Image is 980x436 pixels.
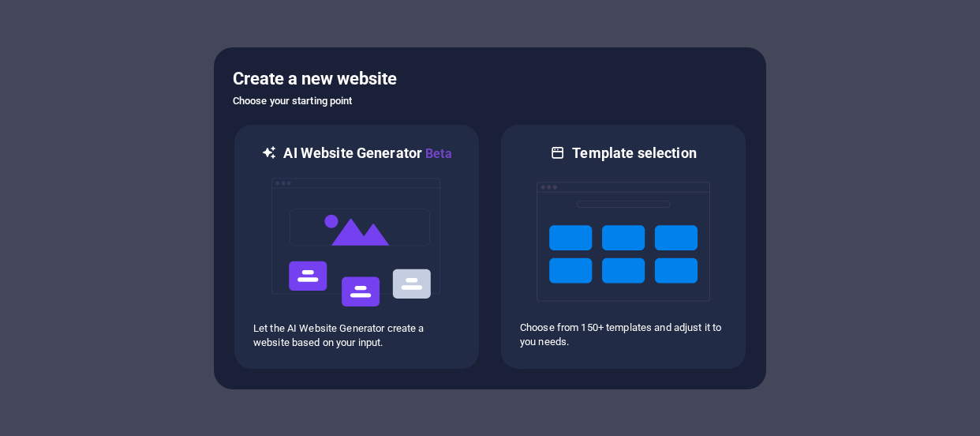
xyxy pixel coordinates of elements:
[520,321,727,349] p: Choose from 150+ templates and adjust it to you needs.
[499,123,747,370] div: Template selectionChoose from 150+ templates and adjust it to you needs.
[233,92,747,111] h6: Choose your starting point
[253,321,460,350] p: Let the AI Website Generator create a website based on your input.
[233,66,747,92] h5: Create a new website
[572,144,696,163] h6: Template selection
[283,144,451,163] h6: AI Website Generator
[270,163,443,321] img: ai
[422,146,452,161] span: Beta
[233,123,481,370] div: AI Website GeneratorBetaaiLet the AI Website Generator create a website based on your input.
